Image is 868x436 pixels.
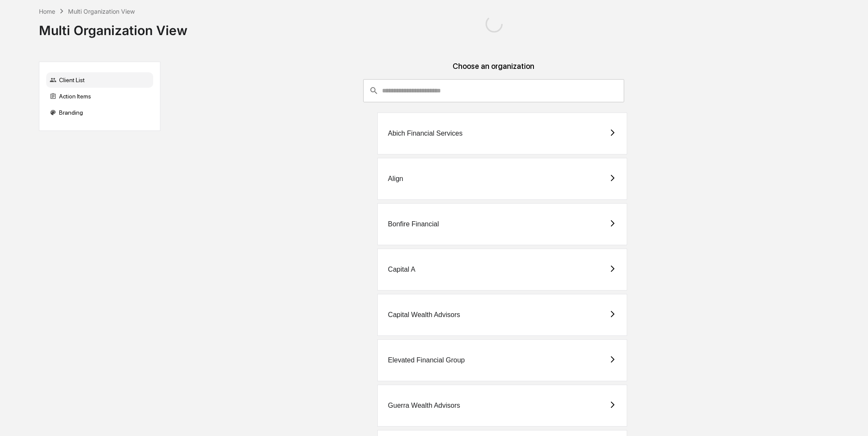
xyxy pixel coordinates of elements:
[388,311,460,319] div: Capital Wealth Advisors
[388,130,462,137] div: Abich Financial Services
[388,402,460,409] div: Guerra Wealth Advisors
[39,16,187,38] div: Multi Organization View
[46,72,153,88] div: Client List
[167,62,820,79] div: Choose an organization
[39,8,55,15] div: Home
[388,356,465,364] div: Elevated Financial Group
[46,89,153,104] div: Action Items
[46,105,153,120] div: Branding
[388,220,439,228] div: Bonfire Financial
[388,266,415,273] div: Capital A
[363,79,624,102] div: consultant-dashboard__filter-organizations-search-bar
[388,175,403,183] div: Align
[68,8,135,15] div: Multi Organization View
